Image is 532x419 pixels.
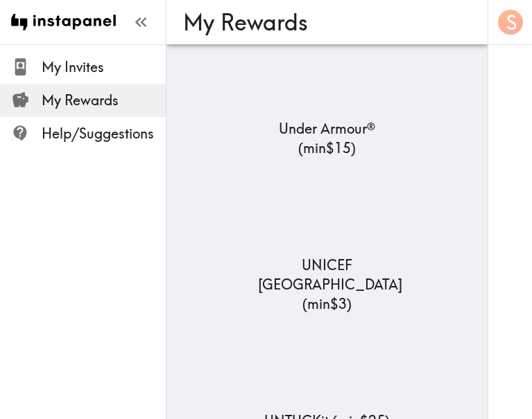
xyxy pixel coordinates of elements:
span: My Invites [42,57,166,77]
span: S [506,10,517,35]
p: Under Armour® ( min $15 ) [258,119,397,158]
span: Help/Suggestions [42,124,166,143]
a: UNICEF USAUNICEF [GEOGRAPHIC_DATA] (min$3) [258,169,397,314]
span: My Rewards [42,91,166,110]
a: Under Armour®Under Armour® (min$15) [258,33,397,158]
p: UNICEF [GEOGRAPHIC_DATA] ( min $3 ) [258,256,397,314]
button: S [497,8,524,36]
h3: My Rewards [183,9,460,35]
